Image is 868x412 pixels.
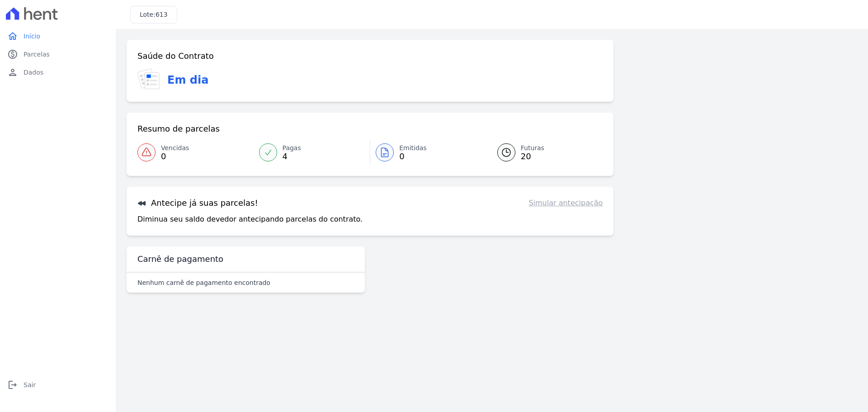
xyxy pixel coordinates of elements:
i: person [7,67,18,78]
span: Vencidas [161,143,189,153]
a: Vencidas 0 [137,140,254,165]
span: Início [24,32,40,41]
a: Emitidas 0 [370,140,486,165]
a: personDados [4,63,112,81]
h3: Resumo de parcelas [137,123,220,134]
a: Simular antecipação [528,198,603,208]
a: paidParcelas [4,45,112,63]
a: logoutSair [4,376,112,394]
span: Pagas [283,143,301,153]
p: Diminua seu saldo devedor antecipando parcelas do contrato. [137,214,363,225]
span: 0 [161,153,189,160]
i: logout [7,379,18,390]
h3: Em dia [167,72,208,88]
h3: Antecipe já suas parcelas! [137,198,258,208]
span: Futuras [521,143,544,153]
a: homeInício [4,27,112,45]
i: paid [7,49,18,60]
span: 20 [521,153,544,160]
span: Parcelas [24,50,50,59]
p: Nenhum carnê de pagamento encontrado [137,278,270,287]
span: 613 [156,11,168,18]
h3: Carnê de pagamento [137,254,223,265]
i: home [7,31,18,42]
span: 0 [399,153,427,160]
span: 4 [283,153,301,160]
h3: Lote: [140,10,168,19]
a: Futuras 20 [486,140,603,165]
h3: Saúde do Contrato [137,51,214,62]
span: Dados [24,68,43,77]
span: Sair [24,380,36,389]
span: Emitidas [399,143,427,153]
a: Pagas 4 [254,140,370,165]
